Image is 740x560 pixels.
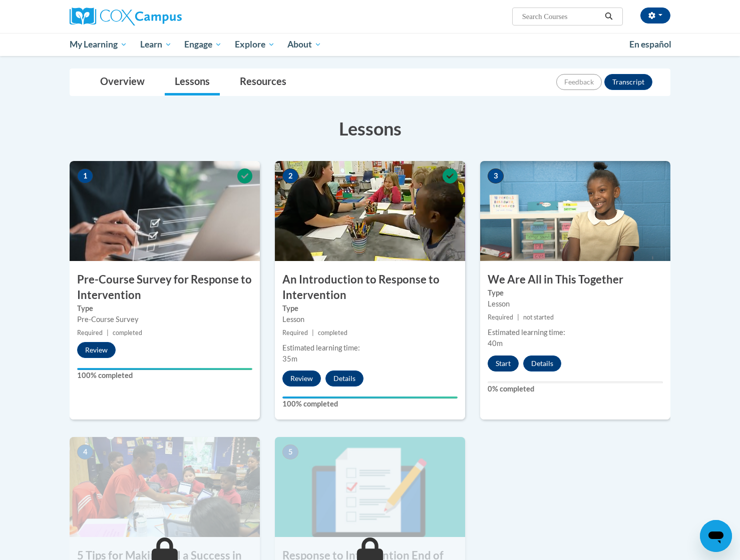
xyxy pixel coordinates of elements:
[282,342,458,353] div: Estimated learning time:
[165,69,220,95] a: Lessons
[178,33,228,56] a: Engage
[312,329,314,336] span: |
[282,329,308,336] span: Required
[77,368,252,370] div: Your progress
[282,398,458,409] label: 100% completed
[640,7,670,23] button: Account Settings
[480,161,670,261] img: Course Image
[325,370,363,386] button: Details
[281,33,328,56] a: About
[140,38,172,50] span: Learn
[77,303,252,314] label: Type
[604,74,652,90] button: Transcript
[282,444,298,459] span: 5
[488,287,663,298] label: Type
[77,168,93,183] span: 1
[77,342,116,358] button: Review
[228,33,281,56] a: Explore
[282,354,297,363] span: 35m
[523,313,554,321] span: not started
[488,298,663,309] div: Lesson
[77,314,252,325] div: Pre-Course Survey
[318,329,347,336] span: completed
[488,327,663,338] div: Estimated learning time:
[556,74,602,90] button: Feedback
[629,39,671,49] span: En español
[113,329,142,336] span: completed
[230,69,296,95] a: Resources
[488,168,504,183] span: 3
[282,168,298,183] span: 2
[601,10,616,22] button: Search
[70,38,127,50] span: My Learning
[70,116,670,141] h3: Lessons
[623,34,678,55] a: En español
[488,339,503,347] span: 40m
[70,161,260,261] img: Course Image
[488,313,513,321] span: Required
[77,444,93,459] span: 4
[235,38,275,50] span: Explore
[275,161,465,261] img: Course Image
[184,38,222,50] span: Engage
[70,7,260,25] a: Cox Campus
[275,272,465,303] h3: An Introduction to Response to Intervention
[287,38,321,50] span: About
[521,10,601,22] input: Search Courses
[282,303,458,314] label: Type
[480,272,670,287] h3: We Are All in This Together
[523,355,561,371] button: Details
[63,33,134,56] a: My Learning
[90,69,155,95] a: Overview
[70,272,260,303] h3: Pre-Course Survey for Response to Intervention
[134,33,178,56] a: Learn
[77,329,103,336] span: Required
[700,520,732,552] iframe: Button to launch messaging window
[107,329,109,336] span: |
[55,33,685,56] div: Main menu
[275,437,465,537] img: Course Image
[282,370,321,386] button: Review
[517,313,519,321] span: |
[282,314,458,325] div: Lesson
[77,370,252,381] label: 100% completed
[70,7,182,25] img: Cox Campus
[70,437,260,537] img: Course Image
[282,396,458,398] div: Your progress
[488,355,519,371] button: Start
[488,383,663,394] label: 0% completed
